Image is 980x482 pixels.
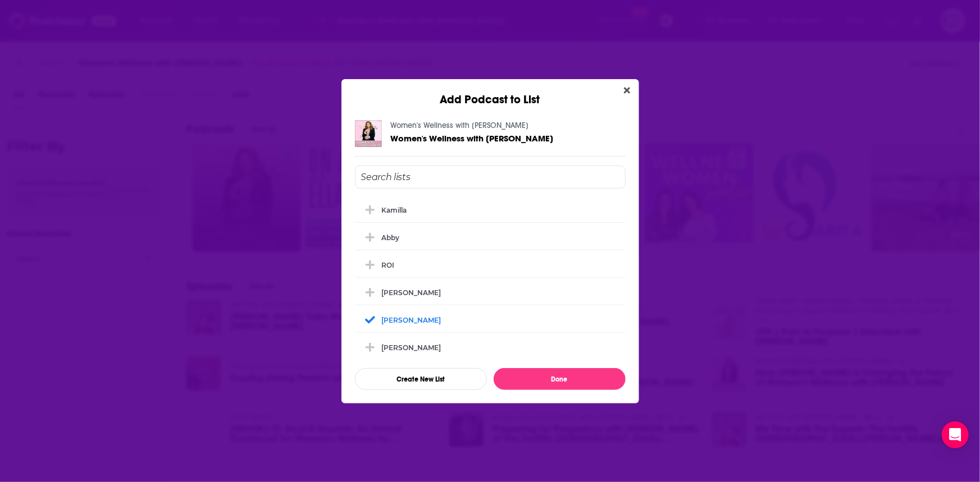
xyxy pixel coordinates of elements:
[341,79,639,107] div: Add Podcast to List
[355,166,626,390] div: Add Podcast To List
[355,368,487,390] button: Create New List
[355,253,626,277] div: ROI
[355,198,626,222] div: Kamilla
[355,280,626,305] div: Logan
[355,120,382,147] img: Women's Wellness with Abbe Feder
[391,134,554,143] a: Women's Wellness with Abbe Feder
[355,307,626,332] div: Ashlyn
[391,121,529,130] a: Women's Wellness with Abbe Feder
[382,316,441,324] div: [PERSON_NAME]
[391,133,554,144] span: Women's Wellness with [PERSON_NAME]
[494,368,626,390] button: Done
[382,343,441,352] div: [PERSON_NAME]
[382,233,400,242] div: Abby
[619,84,635,98] button: Close
[355,225,626,250] div: Abby
[355,166,626,189] input: Search lists
[942,421,969,448] div: Open Intercom Messenger
[382,261,395,269] div: ROI
[382,206,407,214] div: Kamilla
[382,288,441,297] div: [PERSON_NAME]
[355,335,626,360] div: Braden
